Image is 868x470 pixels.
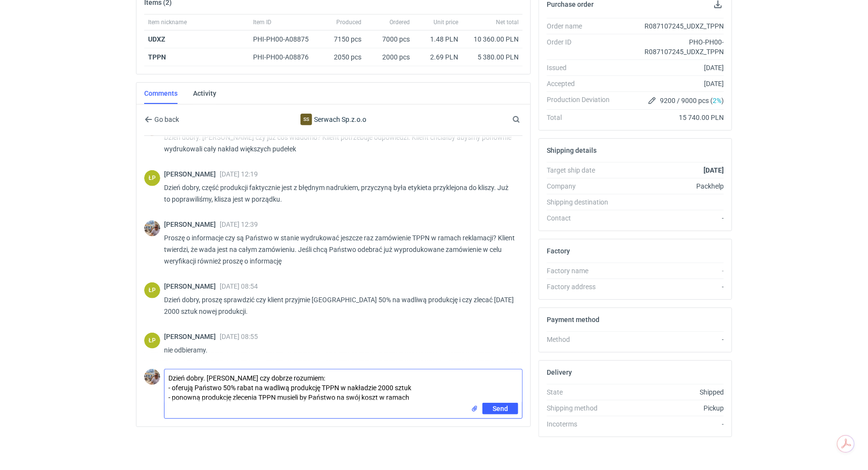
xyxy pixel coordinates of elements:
a: UDXZ [148,35,165,43]
button: Edit production Deviation [646,95,658,106]
div: 2050 pcs [322,48,365,66]
span: [PERSON_NAME] [164,333,220,340]
p: Dzień dobry. [PERSON_NAME] czy już coś wiadomo? Klient potrzebuje odpowiedzi. Klient chciałby aby... [164,132,515,155]
div: Shipped [617,387,724,397]
div: Serwach Sp.z.o.o [300,114,312,125]
figcaption: ŁP [144,282,160,298]
figcaption: ŁP [144,333,160,349]
p: Dzień dobry, część produkcji faktycznie jest z błędnym nadrukiem, przyczyną była etykieta przykle... [164,182,515,205]
div: Shipping method [547,403,617,413]
div: [DATE] [617,63,724,73]
img: Michał Palasek [144,369,160,385]
strong: [DATE] [703,166,724,174]
button: Send [482,403,518,414]
div: 2.69 PLN [418,52,458,62]
div: Total [547,113,617,122]
div: PHI-PH00-A08875 [253,34,318,44]
div: 2000 pcs [365,48,414,66]
div: Factory name [547,266,617,276]
h2: Purchase order [547,0,594,8]
div: Łukasz Postawa [144,170,160,186]
a: Activity [193,83,216,104]
div: 1.48 PLN [418,34,458,44]
h2: Shipping details [547,147,597,154]
a: TPPN [148,53,166,61]
div: State [547,387,617,397]
span: Send [493,405,508,412]
span: [PERSON_NAME] [164,170,220,178]
h2: Payment method [547,316,599,323]
div: 5 380.00 PLN [466,52,519,62]
div: Packhelp [617,181,724,191]
a: Comments [144,83,178,104]
span: 2% [713,97,721,104]
div: - [617,419,724,429]
div: 10 360.00 PLN [466,34,519,44]
div: PHO-PH00-R087107245_UDXZ_TPPN [617,37,724,57]
div: 7150 pcs [322,30,365,48]
div: Serwach Sp.z.o.o [254,114,413,125]
div: Pickup [617,403,724,413]
div: - [617,335,724,344]
div: 7000 pcs [365,30,414,48]
div: Issued [547,63,617,73]
img: Michał Palasek [144,220,160,236]
button: Go back [144,114,180,125]
div: - [617,266,724,276]
div: 15 740.00 PLN [617,113,724,122]
div: Company [547,181,617,191]
textarea: Dzień dobry. [PERSON_NAME] czy dobrze rozumiem: - oferują Państwo 50% rabat na wadliwą produkcję ... [165,369,522,403]
span: Item ID [253,18,271,26]
div: Order ID [547,37,617,57]
span: Ordered [389,18,410,26]
p: nie odbieramy. [164,344,515,356]
div: Łukasz Postawa [144,282,160,298]
span: [PERSON_NAME] [164,220,220,228]
div: Target ship date [547,165,617,175]
span: [DATE] 08:54 [220,282,258,290]
p: Proszę o informacje czy są Państwo w stanie wydrukować jeszcze raz zamówienie TPPN w ramach rekla... [164,232,515,267]
span: Item nickname [148,18,187,26]
span: Go back [152,116,179,123]
span: [DATE] 12:39 [220,220,258,228]
figcaption: ŁP [144,170,160,186]
div: R087107245_UDXZ_TPPN [617,21,724,31]
span: [PERSON_NAME] [164,282,220,290]
div: Shipping destination [547,197,617,207]
div: Order name [547,21,617,31]
span: [DATE] 08:55 [220,333,258,340]
span: Produced [336,18,361,26]
div: Accepted [547,79,617,88]
div: [DATE] [617,79,724,88]
span: Unit price [434,18,458,26]
div: Method [547,335,617,344]
div: - [617,213,724,223]
div: Łukasz Postawa [144,333,160,349]
span: [DATE] 12:19 [220,170,258,178]
div: Incoterms [547,419,617,429]
div: Production Deviation [547,95,617,106]
span: 9200 / 9000 pcs ( ) [660,96,724,105]
input: Search [510,114,541,125]
p: Dzień dobry, proszę sprawdzić czy klient przyjmie [GEOGRAPHIC_DATA] 50% na wadliwą produkcję i cz... [164,294,515,317]
div: Contact [547,213,617,223]
h2: Factory [547,247,570,255]
h2: Delivery [547,368,572,376]
figcaption: SS [300,114,312,125]
span: Net total [496,18,519,26]
div: PHI-PH00-A08876 [253,52,318,62]
div: Factory address [547,282,617,292]
div: - [617,282,724,292]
